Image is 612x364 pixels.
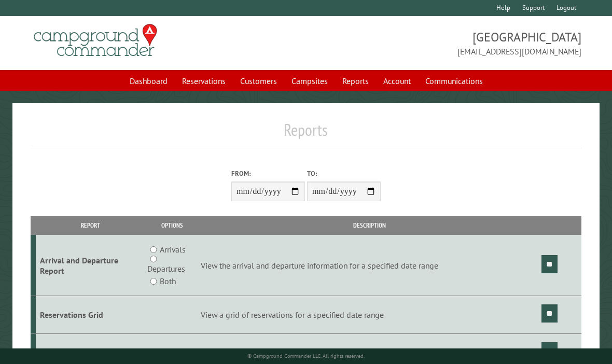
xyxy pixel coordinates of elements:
a: Dashboard [123,71,174,91]
th: Description [199,216,540,234]
td: View the arrival and departure information for a specified date range [199,235,540,296]
h1: Reports [31,120,581,148]
td: View a grid of reservations for a specified date range [199,296,540,334]
a: Campsites [285,71,334,91]
label: Arrivals [160,243,186,256]
a: Account [377,71,417,91]
label: Both [160,275,176,287]
a: Reports [336,71,375,91]
a: Communications [419,71,489,91]
label: Departures [147,262,185,275]
label: To: [307,169,381,178]
a: Customers [234,71,283,91]
th: Options [146,216,199,234]
span: [GEOGRAPHIC_DATA] [EMAIL_ADDRESS][DOMAIN_NAME] [306,29,581,58]
label: From: [231,169,305,178]
th: Report [36,216,146,234]
small: © Campground Commander LLC. All rights reserved. [247,353,365,359]
a: Reservations [176,71,232,91]
td: Reservations Grid [36,296,146,334]
td: Arrival and Departure Report [36,235,146,296]
img: Campground Commander [31,20,160,61]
